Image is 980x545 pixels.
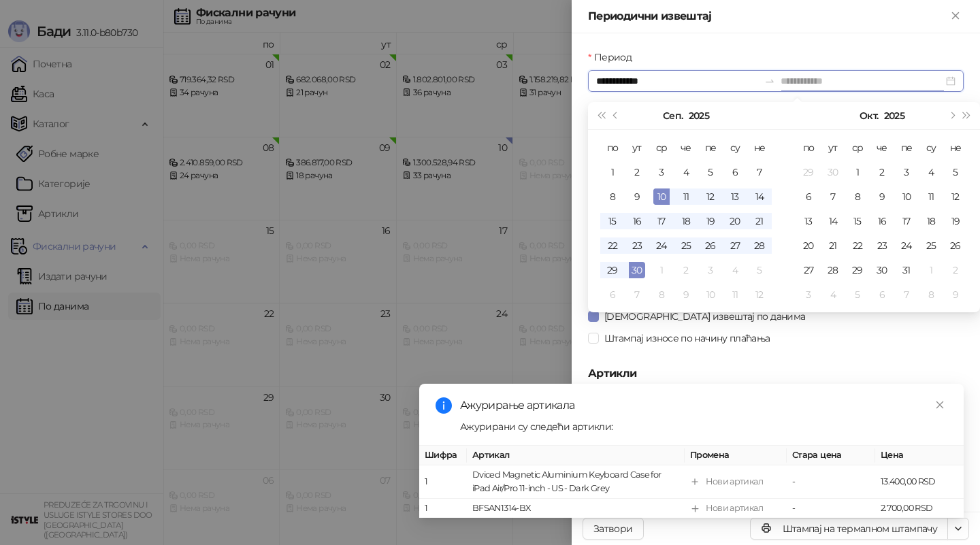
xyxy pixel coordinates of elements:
[723,282,747,307] td: 2025-10-11
[702,262,719,278] div: 3
[629,286,645,303] div: 7
[599,309,811,324] span: [DEMOGRAPHIC_DATA] извештај по данима
[875,446,964,465] th: Цена
[821,184,845,209] td: 2025-10-07
[874,213,890,229] div: 16
[919,135,943,160] th: су
[653,213,670,229] div: 17
[460,419,947,434] div: Ажурирани су следећи артикли:
[849,188,866,205] div: 8
[599,331,776,346] span: Штампај износе по начину плаћања
[747,209,772,233] td: 2025-09-21
[608,102,623,129] button: Претходни месец (PageUp)
[923,213,939,229] div: 18
[943,184,968,209] td: 2025-10-12
[600,258,625,282] td: 2025-09-29
[653,237,670,254] div: 24
[593,102,608,129] button: Претходна година (Control + left)
[800,188,817,205] div: 6
[849,237,866,254] div: 22
[629,213,645,229] div: 16
[600,282,625,307] td: 2025-10-06
[674,282,698,307] td: 2025-10-09
[625,184,649,209] td: 2025-09-09
[678,286,694,303] div: 9
[935,400,945,410] span: close
[943,282,968,307] td: 2025-11-09
[625,209,649,233] td: 2025-09-16
[796,258,821,282] td: 2025-10-27
[588,8,947,24] div: Периодични извештај
[800,213,817,229] div: 13
[649,282,674,307] td: 2025-10-08
[821,160,845,184] td: 2025-09-30
[800,164,817,180] div: 29
[947,213,964,229] div: 19
[894,258,919,282] td: 2025-10-31
[674,258,698,282] td: 2025-10-02
[800,286,817,303] div: 3
[894,209,919,233] td: 2025-10-17
[698,135,723,160] th: пе
[678,262,694,278] div: 2
[629,237,645,254] div: 23
[874,164,890,180] div: 2
[723,135,747,160] th: су
[723,160,747,184] td: 2025-09-06
[723,209,747,233] td: 2025-09-20
[845,135,870,160] th: ср
[923,262,939,278] div: 1
[674,233,698,258] td: 2025-09-25
[674,184,698,209] td: 2025-09-11
[870,209,894,233] td: 2025-10-16
[821,282,845,307] td: 2025-11-04
[460,397,947,414] div: Ажурирање артикала
[947,164,964,180] div: 5
[604,164,621,180] div: 1
[706,501,763,515] div: Нови артикал
[727,213,743,229] div: 20
[674,135,698,160] th: че
[467,499,685,518] td: BFSAN1314-BX
[467,465,685,499] td: Dviced Magnetic Aluminium Keyboard Case for iPad Air/Pro 11-inch - US - Dark Grey
[825,262,841,278] div: 28
[702,286,719,303] div: 10
[943,233,968,258] td: 2025-10-26
[604,286,621,303] div: 6
[698,258,723,282] td: 2025-10-03
[870,233,894,258] td: 2025-10-23
[894,184,919,209] td: 2025-10-10
[923,237,939,254] div: 25
[727,237,743,254] div: 27
[947,237,964,254] div: 26
[870,184,894,209] td: 2025-10-09
[884,102,904,129] button: Изабери годину
[943,160,968,184] td: 2025-10-05
[796,209,821,233] td: 2025-10-13
[698,184,723,209] td: 2025-09-12
[821,135,845,160] th: ут
[800,262,817,278] div: 27
[702,213,719,229] div: 19
[845,209,870,233] td: 2025-10-15
[678,188,694,205] div: 11
[874,286,890,303] div: 6
[678,237,694,254] div: 25
[698,282,723,307] td: 2025-10-10
[787,499,875,518] td: -
[629,188,645,205] div: 9
[787,465,875,499] td: -
[849,164,866,180] div: 1
[874,262,890,278] div: 30
[947,188,964,205] div: 12
[825,164,841,180] div: 30
[796,184,821,209] td: 2025-10-06
[702,188,719,205] div: 12
[625,233,649,258] td: 2025-09-23
[600,233,625,258] td: 2025-09-22
[919,233,943,258] td: 2025-10-25
[894,282,919,307] td: 2025-11-07
[947,262,964,278] div: 2
[919,209,943,233] td: 2025-10-18
[821,209,845,233] td: 2025-10-14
